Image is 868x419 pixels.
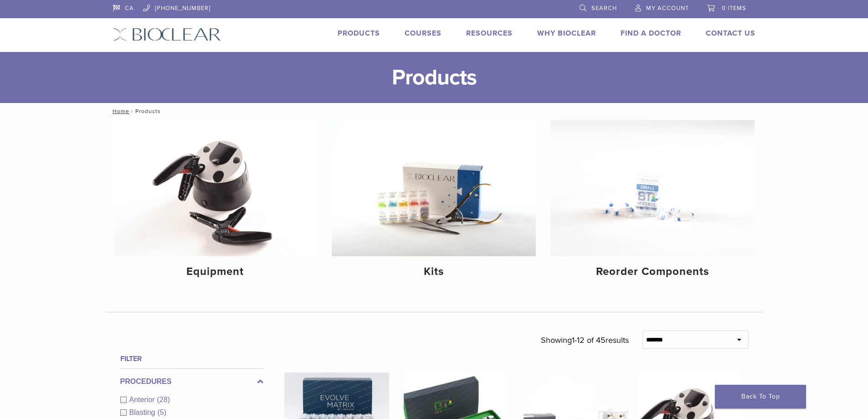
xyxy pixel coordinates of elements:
[113,120,318,256] img: Equipment
[106,103,762,119] nav: Products
[113,120,318,286] a: Equipment
[121,264,310,280] h4: Equipment
[405,29,442,38] a: Courses
[129,109,135,114] span: /
[646,5,689,12] span: My Account
[129,396,157,403] span: Anterior
[541,331,629,350] p: Showing results
[113,28,221,41] img: Bioclear
[332,120,536,256] img: Kits
[715,385,806,409] a: Back To Top
[110,108,129,114] a: Home
[591,5,617,12] span: Search
[339,264,529,280] h4: Kits
[120,353,263,364] h4: Filter
[550,120,755,286] a: Reorder Components
[537,29,596,38] a: Why Bioclear
[120,376,263,387] label: Procedures
[550,120,755,256] img: Reorder Components
[558,264,747,280] h4: Reorder Components
[157,396,170,403] span: (28)
[129,409,158,416] span: Blasting
[332,120,536,286] a: Kits
[572,335,606,345] span: 1-12 of 45
[706,29,755,38] a: Contact Us
[466,29,513,38] a: Resources
[157,409,166,416] span: (5)
[722,5,746,12] span: 0 items
[338,29,380,38] a: Products
[621,29,681,38] a: Find A Doctor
